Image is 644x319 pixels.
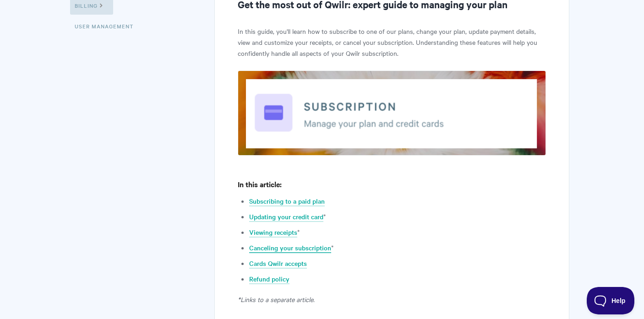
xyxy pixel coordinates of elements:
[238,179,282,189] strong: In this article:
[249,196,325,206] a: Subscribing to a paid plan
[75,17,140,35] a: User Management
[587,287,635,314] iframe: Toggle Customer Support
[249,212,323,222] a: Updating your credit card
[240,295,315,304] em: Links to a separate article.
[249,227,297,238] a: Viewing receipts
[249,259,307,269] a: Cards Qwilr accepts
[249,274,289,284] a: Refund policy
[249,243,331,253] a: Canceling your subscription
[238,70,546,156] img: file-4sbU5e31Hi.png
[238,26,546,59] p: In this guide, you'll learn how to subscribe to one of our plans, change your plan, update paymen...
